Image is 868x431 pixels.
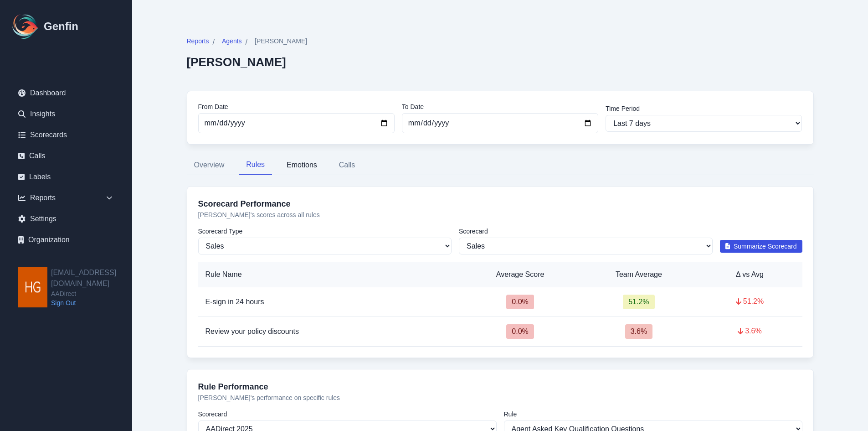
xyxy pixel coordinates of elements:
[205,327,299,335] span: Review your policy discounts
[187,156,232,175] button: Overview
[720,240,802,253] button: Summarize Scorecard
[734,242,797,251] span: Summarize Scorecard
[187,55,308,69] h2: [PERSON_NAME]
[11,210,121,228] a: Settings
[51,267,132,289] h2: [EMAIL_ADDRESS][DOMAIN_NAME]
[402,102,598,111] label: To Date
[198,227,452,236] label: Scorecard Type
[198,410,497,419] label: Scorecard
[198,210,802,219] p: [PERSON_NAME] 's scores across all rules
[11,189,121,207] div: Reports
[205,298,264,306] span: E-sign in 24 hours
[213,37,215,48] span: /
[198,393,802,402] p: [PERSON_NAME] 's performance on specific rules
[738,326,761,337] span: 3.6 %
[11,147,121,165] a: Calls
[279,156,324,175] button: Emotions
[198,197,802,210] h3: Scorecard Performance
[222,36,242,48] a: Agents
[51,289,132,298] span: AADirect
[11,12,40,41] img: Logo
[11,231,121,249] a: Organization
[625,324,652,339] span: 3.6 %
[246,37,247,48] span: /
[11,168,121,186] a: Labels
[255,36,307,46] span: [PERSON_NAME]
[606,104,802,113] label: Time Period
[506,324,534,339] span: 0.0 %
[222,36,242,46] span: Agents
[239,156,272,175] button: Rules
[736,296,764,307] span: 51.2 %
[198,102,395,111] label: From Date
[44,19,78,34] h1: Genfin
[11,126,121,144] a: Scorecards
[11,84,121,102] a: Dashboard
[697,262,802,287] th: Δ vs Avg
[623,295,654,309] span: 51.2 %
[11,105,121,123] a: Insights
[198,262,460,287] th: Rule Name
[504,410,802,419] label: Rule
[18,267,47,307] img: hgarza@aadirect.com
[460,262,580,287] th: Average Score
[459,227,713,236] label: Scorecard
[187,36,209,48] a: Reports
[506,295,534,309] span: 0.0 %
[51,298,132,307] a: Sign Out
[198,380,802,393] h3: Rule Performance
[332,156,363,175] button: Calls
[187,36,209,46] span: Reports
[580,262,697,287] th: Team Average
